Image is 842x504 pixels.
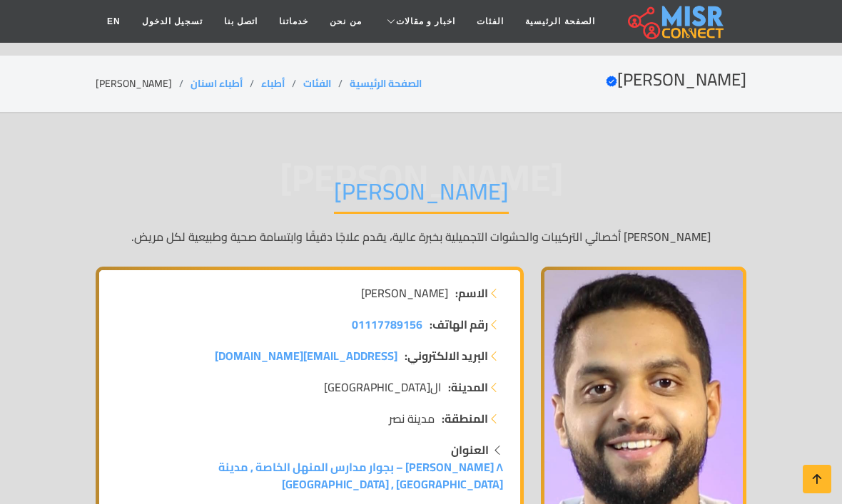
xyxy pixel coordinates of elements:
[350,74,422,93] a: الصفحة الرئيسية
[372,8,467,35] a: اخبار و مقالات
[405,347,488,364] strong: البريد الالكتروني:
[96,228,746,245] p: [PERSON_NAME] أخصائي التركيبات والحشوات التجميلية بخبرة عالية، يقدم علاجًا دقيقًا وابتسامة صحية و...
[334,178,509,214] h1: [PERSON_NAME]
[466,8,514,35] a: الفئات
[191,74,243,93] a: أطباء اسنان
[455,284,488,302] strong: الاسم:
[396,15,456,28] span: اخبار و مقالات
[628,4,724,39] img: main.misr_connect
[96,76,191,91] li: [PERSON_NAME]
[324,379,441,396] span: ال[GEOGRAPHIC_DATA]
[352,314,422,335] span: 01117789156
[448,379,488,396] strong: المدينة:
[442,410,488,427] strong: المنطقة:
[606,70,746,91] h2: [PERSON_NAME]
[430,316,488,333] strong: رقم الهاتف:
[131,8,213,35] a: تسجيل الدخول
[96,8,131,35] a: EN
[352,316,422,333] a: 01117789156
[514,8,605,35] a: الصفحة الرئيسية
[268,8,319,35] a: خدماتنا
[361,284,448,302] span: [PERSON_NAME]
[451,439,489,461] strong: العنوان
[389,410,435,427] span: مدينة نصر
[606,76,617,87] svg: Verified account
[303,74,331,93] a: الفئات
[213,8,268,35] a: اتصل بنا
[319,8,372,35] a: من نحن
[215,347,397,364] a: [EMAIL_ADDRESS][DOMAIN_NAME]
[215,345,397,366] span: [EMAIL_ADDRESS][DOMAIN_NAME]
[261,74,285,93] a: أطباء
